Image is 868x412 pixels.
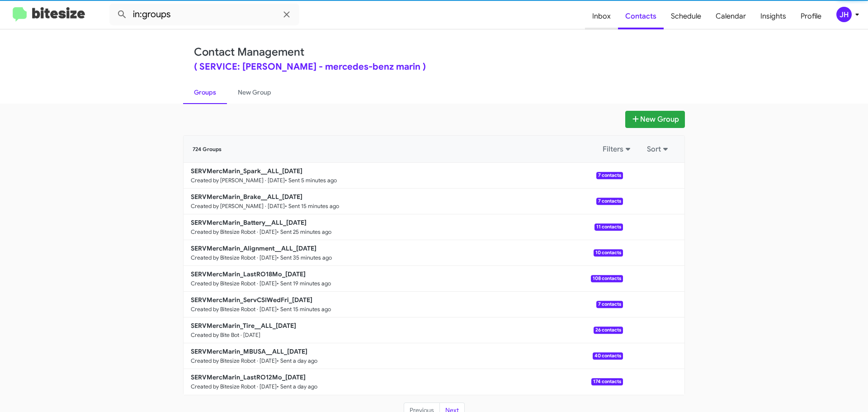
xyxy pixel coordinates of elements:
[708,3,753,29] a: Calendar
[191,193,302,201] b: SERVMercMarin_Brake__ALL_[DATE]
[793,3,829,29] a: Profile
[191,373,306,381] b: SERVMercMarin_LastRO12Mo_[DATE]
[191,306,277,313] small: Created by Bitesize Robot · [DATE]
[227,81,282,104] a: New Group
[191,347,307,355] b: SERVMercMarin_MBUSA__ALL_[DATE]
[191,280,277,287] small: Created by Bitesize Robot · [DATE]
[585,3,618,29] a: Inbox
[277,280,331,287] small: • Sent 19 minutes ago
[277,254,332,261] small: • Sent 35 minutes ago
[191,218,307,227] b: SERVMercMarin_Battery__ALL_[DATE]
[277,228,331,236] small: • Sent 25 minutes ago
[664,3,708,29] a: Schedule
[191,331,260,339] small: Created by Bite Bot · [DATE]
[191,322,296,330] b: SERVMercMarin_Tire__ALL_[DATE]
[193,146,222,152] span: 724 Groups
[594,223,623,231] span: 11 contacts
[184,343,623,369] a: SERVMercMarin_MBUSA__ALL_[DATE]Created by Bitesize Robot · [DATE]• Sent a day ago40 contacts
[285,177,337,184] small: • Sent 5 minutes ago
[618,3,664,29] a: Contacts
[596,172,623,179] span: 7 contacts
[183,81,227,104] a: Groups
[191,357,277,365] small: Created by Bitesize Robot · [DATE]
[829,7,858,22] button: JH
[191,177,285,184] small: Created by [PERSON_NAME] · [DATE]
[642,141,675,157] button: Sort
[184,214,623,240] a: SERVMercMarin_Battery__ALL_[DATE]Created by Bitesize Robot · [DATE]• Sent 25 minutes ago11 contacts
[184,369,623,395] a: SERVMercMarin_LastRO12Mo_[DATE]Created by Bitesize Robot · [DATE]• Sent a day ago174 contacts
[184,189,623,214] a: SERVMercMarin_Brake__ALL_[DATE]Created by [PERSON_NAME] · [DATE]• Sent 15 minutes ago7 contacts
[836,7,852,22] div: JH
[285,203,339,210] small: • Sent 15 minutes ago
[191,244,316,252] b: SERVMercMarin_Alignment__ALL_[DATE]
[277,306,331,313] small: • Sent 15 minutes ago
[596,198,623,205] span: 7 contacts
[191,203,285,210] small: Created by [PERSON_NAME] · [DATE]
[594,249,623,256] span: 10 contacts
[593,352,623,360] span: 40 contacts
[194,45,304,59] a: Contact Management
[184,292,623,317] a: SERVMercMarin_ServCSIWedFri_[DATE]Created by Bitesize Robot · [DATE]• Sent 15 minutes ago7 contacts
[591,378,623,385] span: 174 contacts
[184,317,623,343] a: SERVMercMarin_Tire__ALL_[DATE]Created by Bite Bot · [DATE]26 contacts
[596,301,623,308] span: 7 contacts
[277,383,317,390] small: • Sent a day ago
[277,357,317,365] small: • Sent a day ago
[184,163,623,189] a: SERVMercMarin_Spark__ALL_[DATE]Created by [PERSON_NAME] · [DATE]• Sent 5 minutes ago7 contacts
[191,270,306,278] b: SERVMercMarin_LastRO18Mo_[DATE]
[194,62,674,71] div: ( SERVICE: [PERSON_NAME] - mercedes-benz marin )
[597,141,638,157] button: Filters
[191,383,277,390] small: Created by Bitesize Robot · [DATE]
[184,266,623,292] a: SERVMercMarin_LastRO18Mo_[DATE]Created by Bitesize Robot · [DATE]• Sent 19 minutes ago108 contacts
[191,296,312,304] b: SERVMercMarin_ServCSIWedFri_[DATE]
[191,228,277,236] small: Created by Bitesize Robot · [DATE]
[184,240,623,266] a: SERVMercMarin_Alignment__ALL_[DATE]Created by Bitesize Robot · [DATE]• Sent 35 minutes ago10 cont...
[591,275,623,282] span: 108 contacts
[109,4,299,25] input: Search
[191,167,302,175] b: SERVMercMarin_Spark__ALL_[DATE]
[753,3,793,29] a: Insights
[625,111,685,128] button: New Group
[594,327,623,334] span: 26 contacts
[191,254,277,261] small: Created by Bitesize Robot · [DATE]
